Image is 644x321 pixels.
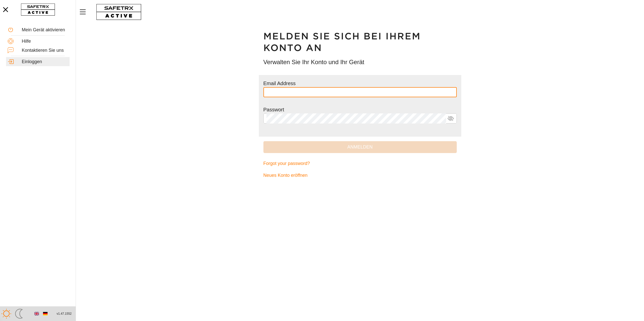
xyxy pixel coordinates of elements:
img: Help.svg [8,38,14,44]
button: German [41,309,50,318]
span: v1.47.1552 [57,311,72,316]
label: Passwort [263,107,284,112]
span: Neues Konto eröffnen [263,171,308,179]
div: Mein Gerät aktivieren [22,27,68,33]
img: en.svg [34,311,39,316]
img: de.svg [43,311,48,316]
button: Anmelden [263,141,457,153]
span: Anmelden [267,143,453,151]
button: v1.47.1552 [54,310,75,318]
img: ContactUs.svg [8,47,14,53]
div: Hilfe [22,39,68,44]
span: Forgot your password? [263,160,310,167]
label: Email Address [263,81,296,86]
img: ModeLight.svg [1,309,11,319]
h1: Melden Sie sich bei Ihrem Konto an [263,31,457,54]
button: English [32,309,41,318]
div: Einloggen [22,59,68,65]
button: MenÜ [78,7,91,17]
a: Neues Konto eröffnen [263,169,457,181]
h3: Verwalten Sie Ihr Konto und Ihr Gerät [263,58,457,66]
img: ModeDark.svg [14,309,24,319]
div: Kontaktieren Sie uns [22,48,68,53]
a: Forgot your password? [263,158,457,169]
